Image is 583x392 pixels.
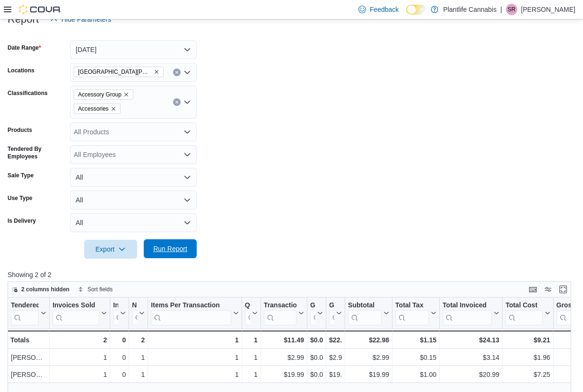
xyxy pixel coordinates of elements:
[310,301,315,325] div: Gift Card Sales
[151,369,239,381] div: 1
[395,301,429,325] div: Total Tax
[8,172,34,179] label: Sale Type
[310,334,323,346] div: $0.00
[151,334,239,346] div: 1
[87,286,113,293] span: Sort fields
[132,301,137,310] div: Net Sold
[395,352,436,364] div: $0.15
[505,352,550,364] div: $1.96
[348,352,389,364] div: $2.99
[113,352,126,364] div: 0
[78,67,152,77] span: [GEOGRAPHIC_DATA][PERSON_NAME] - [GEOGRAPHIC_DATA]
[505,369,550,381] div: $7.25
[348,301,389,325] button: Subtotal
[245,369,258,381] div: 1
[52,352,107,364] div: 1
[505,334,550,346] div: $9.21
[264,301,296,310] div: Transaction Average
[151,301,231,325] div: Items Per Transaction
[310,352,323,364] div: $0.00
[151,301,231,310] div: Items Per Transaction
[113,301,126,325] button: Invoices Ref
[443,369,499,381] div: $20.99
[52,301,107,325] button: Invoices Sold
[329,301,334,310] div: Gross Sales
[264,301,296,325] div: Transaction Average
[310,369,323,381] div: $0.00
[348,301,382,325] div: Subtotal
[264,352,304,364] div: $2.99
[19,5,61,14] img: Cova
[74,284,116,295] button: Sort fields
[264,301,304,325] button: Transaction Average
[348,334,389,346] div: $22.98
[245,334,258,346] div: 1
[506,4,517,15] div: Skyler Rowsell
[406,5,426,15] input: Dark Mode
[443,4,496,15] p: Plantlife Cannabis
[443,301,499,325] button: Total Invoiced
[245,301,258,325] button: Qty Per Transaction
[61,15,111,24] span: Hide Parameters
[508,4,516,15] span: SR
[11,352,46,364] div: [PERSON_NAME]
[10,334,46,346] div: Totals
[151,352,239,364] div: 1
[70,40,197,59] button: [DATE]
[113,301,118,325] div: Invoices Ref
[8,44,41,52] label: Date Range
[52,301,99,325] div: Invoices Sold
[173,98,181,106] button: Clear input
[11,301,39,310] div: Tendered Employee
[8,126,32,134] label: Products
[8,194,32,202] label: Use Type
[123,92,129,97] button: Remove Accessory Group from selection in this group
[348,369,389,381] div: $19.99
[8,14,39,25] h3: Report
[245,301,250,325] div: Qty Per Transaction
[154,69,159,75] button: Remove Fort McMurray - Eagle Ridge from selection in this group
[11,369,46,381] div: [PERSON_NAME]
[329,352,342,364] div: $2.99
[310,301,323,325] button: Gift Cards
[264,334,304,346] div: $11.49
[132,334,145,346] div: 2
[183,151,191,158] button: Open list of options
[329,334,342,346] div: $22.98
[8,145,66,160] label: Tendered By Employees
[443,301,492,310] div: Total Invoiced
[74,67,164,77] span: Fort McMurray - Eagle Ridge
[113,301,118,310] div: Invoices Ref
[505,301,550,325] button: Total Cost
[329,301,342,325] button: Gross Sales
[78,90,122,99] span: Accessory Group
[153,244,187,253] span: Run Report
[111,106,116,112] button: Remove Accessories from selection in this group
[21,286,70,293] span: 2 columns hidden
[113,334,126,346] div: 0
[329,369,342,381] div: $19.99
[395,334,436,346] div: $1.15
[52,301,99,310] div: Invoices Sold
[8,217,36,225] label: Is Delivery
[505,301,542,310] div: Total Cost
[527,284,539,295] button: Keyboard shortcuts
[395,301,429,310] div: Total Tax
[443,334,499,346] div: $24.13
[132,369,145,381] div: 1
[370,5,399,14] span: Feedback
[395,369,436,381] div: $1.00
[132,352,145,364] div: 1
[443,301,492,325] div: Total Invoiced
[557,284,569,295] button: Enter fullscreen
[329,301,334,325] div: Gross Sales
[264,369,304,381] div: $19.99
[183,98,191,106] button: Open list of options
[443,352,499,364] div: $3.14
[78,104,109,113] span: Accessories
[74,104,121,114] span: Accessories
[46,10,115,29] button: Hide Parameters
[113,369,126,381] div: 0
[11,301,46,325] button: Tendered Employee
